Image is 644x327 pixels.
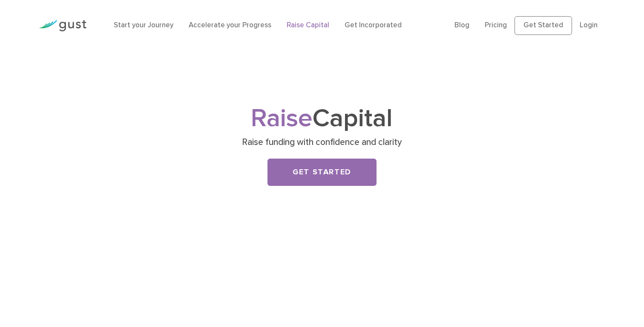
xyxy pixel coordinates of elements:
a: Get Started [515,16,572,35]
a: Blog [454,21,469,29]
a: Get Incorporated [345,21,402,29]
p: Raise funding with confidence and clarity [157,136,487,148]
img: Gust Logo [39,20,86,32]
a: Get Started [267,159,377,186]
a: Login [580,21,598,29]
h1: Capital [154,107,490,130]
span: Raise [251,103,313,133]
a: Start your Journey [114,21,173,29]
a: Accelerate your Progress [189,21,271,29]
a: Pricing [485,21,507,29]
a: Raise Capital [287,21,329,29]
